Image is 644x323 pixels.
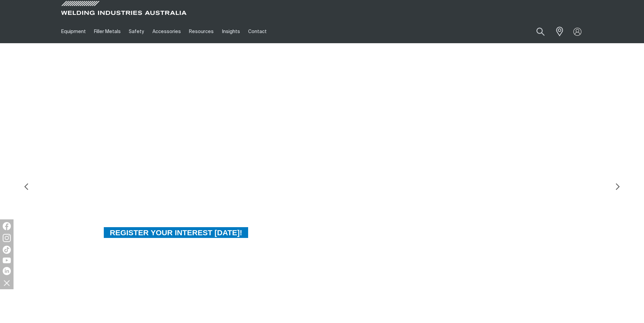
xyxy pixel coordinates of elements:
img: Facebook [3,222,11,230]
nav: Main [57,20,455,43]
div: THE NEW BOBCAT 265X™ WITH [PERSON_NAME] HAS ARRIVED! [103,157,518,168]
a: Resources [185,20,218,43]
img: NextArrow [611,180,624,193]
button: Search products [529,24,552,39]
img: LinkedIn [3,267,11,275]
img: YouTube [3,258,11,263]
a: Contact [244,20,271,43]
a: Filler Metals [90,20,125,43]
a: Accessories [148,20,185,43]
input: Product name or item number... [520,24,552,39]
img: PrevArrow [20,180,33,193]
div: Faster, easier setup. More capabilities. Reliability you can trust. [103,184,518,213]
img: hide socials [1,277,13,289]
span: REGISTER YOUR INTEREST [DATE]! [104,226,248,239]
img: Instagram [3,234,11,242]
a: Equipment [57,20,90,43]
img: TikTok [3,246,11,254]
a: REGISTER YOUR INTEREST TODAY! [103,226,249,239]
a: Safety [125,20,148,43]
a: Insights [218,20,244,43]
